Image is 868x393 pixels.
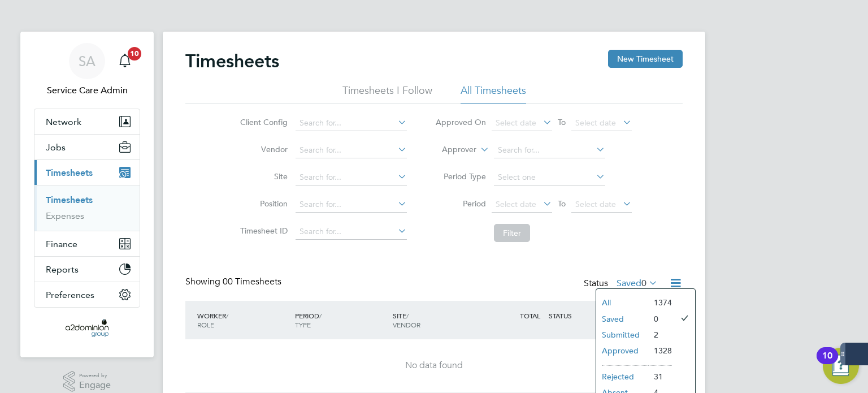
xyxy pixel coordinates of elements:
li: 2 [648,327,672,343]
li: Rejected [596,369,648,385]
span: Timesheets [46,167,93,178]
span: 0 [641,278,646,289]
button: Timesheets [34,160,140,185]
button: Filter [494,224,530,242]
div: Timesheets [34,185,140,231]
label: Approved On [435,117,486,127]
span: Reports [46,264,79,275]
li: Approved [596,343,648,359]
span: TOTAL [520,311,540,320]
span: To [554,115,569,129]
button: Jobs [34,135,140,159]
label: Period [435,198,486,209]
div: SITE [390,305,488,335]
span: / [319,311,322,320]
a: Go to home page [34,319,140,337]
button: New Timesheet [608,50,683,68]
span: Select date [575,199,616,209]
li: Timesheets I Follow [342,84,432,104]
span: Select date [496,199,536,209]
span: 10 [128,47,141,61]
li: 0 [648,311,672,327]
label: Vendor [237,144,288,154]
span: SA [79,54,96,68]
a: 10 [114,43,136,79]
li: All Timesheets [461,84,526,104]
input: Search for... [296,197,407,213]
button: Reports [34,257,140,282]
a: Timesheets [46,195,93,205]
a: Powered byEngage [63,371,111,392]
span: Select date [575,118,616,128]
input: Search for... [296,115,407,131]
span: Network [46,116,81,127]
li: 1374 [648,295,672,310]
div: Showing [185,276,284,288]
label: Approver [426,144,476,156]
span: Finance [46,239,77,249]
label: Timesheet ID [237,226,288,236]
input: Search for... [296,170,407,185]
h2: Timesheets [185,50,279,72]
span: ROLE [197,320,214,329]
label: Client Config [237,117,288,127]
input: Search for... [296,142,407,158]
button: Open Resource Center, 10 new notifications [823,348,859,384]
div: No data found [197,360,671,372]
nav: Main navigation [20,32,154,357]
span: Jobs [46,142,66,153]
span: Select date [496,118,536,128]
li: Submitted [596,327,648,343]
span: VENDOR [393,320,420,329]
span: Engage [79,381,111,390]
label: Site [237,171,288,182]
div: WORKER [194,305,292,335]
button: Network [34,109,140,134]
label: Period Type [435,171,486,182]
span: To [554,196,569,211]
div: Status [584,276,660,292]
button: Finance [34,231,140,256]
span: Powered by [79,371,111,381]
span: TYPE [295,320,311,329]
li: 1328 [648,343,672,359]
input: Select one [494,170,605,185]
span: / [406,311,409,320]
img: a2dominion-logo-retina.png [66,319,108,337]
label: Position [237,198,288,209]
a: SAService Care Admin [34,43,140,97]
a: Expenses [46,210,84,221]
span: / [226,311,228,320]
div: STATUS [546,305,605,326]
li: All [596,295,648,310]
li: 31 [648,369,672,385]
span: Service Care Admin [34,84,140,97]
span: Preferences [46,290,94,300]
div: PERIOD [292,305,390,335]
li: Saved [596,311,648,327]
span: 00 Timesheets [223,276,281,287]
label: Saved [617,278,658,289]
button: Preferences [34,282,140,307]
input: Search for... [494,142,605,158]
input: Search for... [296,224,407,240]
div: 10 [822,356,832,370]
